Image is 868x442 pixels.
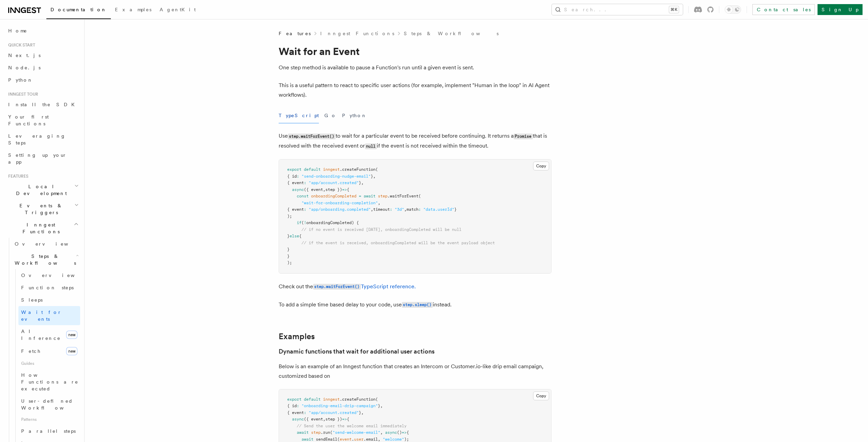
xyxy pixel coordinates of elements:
span: , [378,201,380,205]
a: Contact sales [752,4,815,15]
span: , [323,417,325,422]
span: Inngest Functions [5,221,74,235]
a: Overview [18,269,80,281]
span: new [66,331,77,339]
a: AI Inferencenew [18,325,80,344]
p: To add a simple time based delay to your code, use instead. [279,300,551,310]
button: Steps & Workflows [12,250,80,269]
button: Copy [533,162,549,170]
span: ! [304,220,306,225]
a: Examples [111,2,156,18]
span: , [373,174,376,179]
span: Parallel steps [21,428,76,434]
span: await [364,194,376,198]
span: Inngest tour [5,92,38,97]
span: : [304,207,306,212]
span: // if the event is received, onboardingCompleted will be the event payload object [301,240,495,245]
span: } [454,207,457,212]
a: How Functions are executed [18,369,80,395]
span: "3d" [395,207,404,212]
span: default [304,167,321,172]
a: Documentation [46,2,111,19]
a: Leveraging Steps [5,130,80,149]
span: } [359,410,361,415]
a: Next.js [5,49,80,61]
p: Below is an example of an Inngest function that creates an Intercom or Customer.io-like drip emai... [279,362,551,381]
span: , [404,207,407,212]
span: Features [279,30,311,37]
span: if [297,220,301,225]
span: { [407,430,409,435]
span: } [287,247,290,252]
span: } [359,180,361,185]
span: ( [330,430,333,435]
span: timeout [373,207,390,212]
span: AI Inference [21,329,61,341]
span: () [397,430,402,435]
span: , [380,403,383,408]
span: ({ event [304,187,323,192]
span: .createFunction [340,397,376,402]
a: Inngest Functions [320,30,394,37]
span: , [378,437,380,442]
span: // if no event is received [DATE], onboardingCompleted will be null [301,227,461,232]
span: ({ event [304,417,323,422]
span: ); [287,260,292,265]
span: Setting up your app [8,152,67,165]
span: inngest [323,397,340,402]
span: { event [287,207,304,212]
span: Steps & Workflows [12,253,76,266]
span: .run [321,430,330,435]
a: Dynamic functions that wait for additional user actions [279,347,435,356]
button: Events & Triggers [5,199,80,219]
a: Sleeps [18,294,80,306]
span: Your first Functions [8,114,49,126]
span: ( [301,220,304,225]
span: ( [376,397,378,402]
span: => [342,417,347,422]
span: "welcome" [383,437,404,442]
a: User-defined Workflows [18,395,80,414]
a: Overview [12,238,80,250]
span: , [371,207,373,212]
span: User-defined Workflows [21,398,83,411]
span: : [297,403,299,408]
span: Documentation [50,7,107,12]
span: step }) [325,187,342,192]
span: , [361,410,364,415]
a: Function steps [18,281,80,294]
span: Overview [21,273,91,278]
span: export [287,397,301,402]
span: Overview [15,241,85,247]
span: // Send the user the welcome email immediately [297,424,407,428]
span: Function steps [21,285,74,290]
code: Promise [514,134,533,139]
span: "app/onboarding.completed" [309,207,371,212]
span: = [359,194,361,198]
span: await [301,437,313,442]
p: One step method is available to pause a Function's run until a given event is sent. [279,63,551,72]
span: { event [287,180,304,185]
span: await [297,430,309,435]
span: { [347,417,349,422]
span: new [66,347,77,355]
span: async [385,430,397,435]
span: Local Development [5,183,74,197]
span: else [290,234,299,238]
span: export [287,167,301,172]
h1: Wait for an Event [279,45,551,57]
span: async [292,187,304,192]
span: } [378,403,380,408]
span: onboardingCompleted) { [306,220,359,225]
a: Examples [279,332,315,341]
span: const [297,194,309,198]
a: Node.js [5,61,80,74]
span: Home [8,27,27,34]
span: ( [418,194,421,198]
a: AgentKit [156,2,200,18]
span: Sleeps [21,297,43,303]
button: Go [324,108,337,123]
span: Events & Triggers [5,202,74,216]
span: match [407,207,418,212]
a: Your first Functions [5,111,80,130]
